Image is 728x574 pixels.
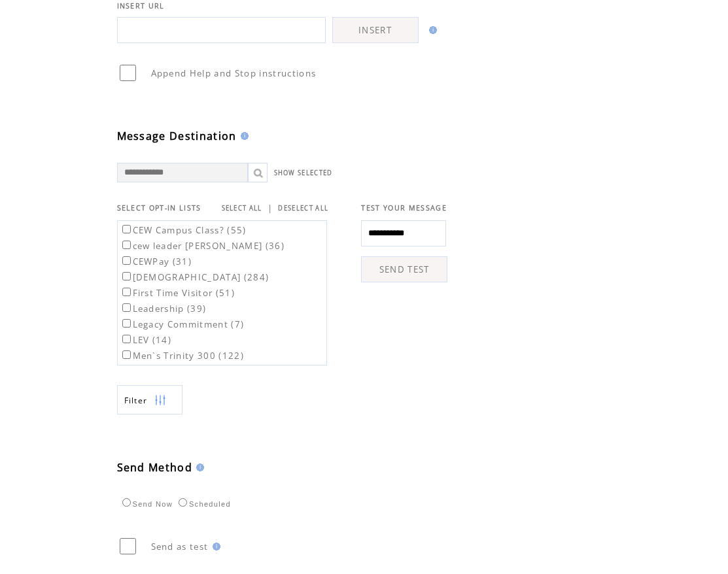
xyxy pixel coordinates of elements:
[120,256,192,267] label: CEWPay (31)
[120,287,235,299] label: First Time Visitor (51)
[192,464,204,471] img: help.gif
[122,350,131,359] input: Men`s Trinity 300 (122)
[120,318,245,330] label: Legacy Commitment (7)
[122,241,131,249] input: cew leader [PERSON_NAME] (36)
[117,460,193,475] span: Send Method
[361,256,447,282] a: SEND TEST
[278,204,328,212] a: DESELECT ALL
[122,272,131,280] input: [DEMOGRAPHIC_DATA] (284)
[179,498,187,507] input: Scheduled
[117,129,237,143] span: Message Destination
[122,303,131,312] input: Leadership (39)
[124,395,148,406] span: Show filters
[122,288,131,296] input: First Time Visitor (51)
[120,350,245,362] label: Men`s Trinity 300 (122)
[122,225,131,233] input: CEW Campus Class? (55)
[332,17,419,43] a: INSERT
[425,26,437,34] img: help.gif
[151,541,209,552] span: Send as test
[274,169,333,177] a: SHOW SELECTED
[175,500,231,508] label: Scheduled
[117,385,182,414] a: Filter
[237,132,249,140] img: help.gif
[209,543,220,550] img: help.gif
[122,335,131,343] input: LEV (14)
[119,500,173,508] label: Send Now
[120,240,285,252] label: cew leader [PERSON_NAME] (36)
[222,204,262,212] a: SELECT ALL
[117,1,165,10] span: INSERT URL
[268,202,273,214] span: |
[361,203,447,212] span: TEST YOUR MESSAGE
[151,67,317,79] span: Append Help and Stop instructions
[120,271,269,283] label: [DEMOGRAPHIC_DATA] (284)
[120,224,247,236] label: CEW Campus Class? (55)
[117,203,201,212] span: SELECT OPT-IN LISTS
[120,334,172,346] label: LEV (14)
[122,319,131,328] input: Legacy Commitment (7)
[120,303,207,314] label: Leadership (39)
[122,256,131,265] input: CEWPay (31)
[122,498,131,507] input: Send Now
[154,386,166,415] img: filters.png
